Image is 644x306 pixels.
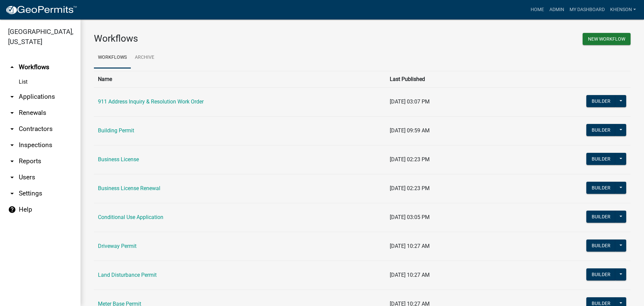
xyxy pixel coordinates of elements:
button: Builder [586,153,616,165]
button: New Workflow [583,33,631,45]
a: Home [528,3,547,16]
span: [DATE] 02:23 PM [390,156,430,163]
i: arrow_drop_down [8,157,16,165]
button: Builder [586,211,616,223]
button: Builder [586,95,616,107]
th: Last Published [386,71,507,87]
i: arrow_drop_up [8,63,16,71]
i: arrow_drop_down [8,109,16,117]
a: My Dashboard [567,3,607,16]
a: Business License Renewal [98,185,160,191]
i: arrow_drop_down [8,93,16,101]
i: arrow_drop_down [8,173,16,181]
a: Workflows [94,47,131,69]
span: [DATE] 02:23 PM [390,185,430,191]
a: Business License [98,156,139,163]
button: Builder [586,239,616,252]
th: Name [94,71,386,87]
button: Builder [586,268,616,280]
a: Land Disturbance Permit [98,272,157,278]
button: Builder [586,124,616,136]
a: khenson [607,3,639,16]
i: arrow_drop_down [8,125,16,133]
button: Builder [586,182,616,194]
span: [DATE] 09:59 AM [390,127,430,134]
a: Archive [131,47,158,69]
i: help [8,206,16,214]
h3: Workflows [94,33,357,44]
span: [DATE] 03:05 PM [390,214,430,220]
span: [DATE] 10:27 AM [390,243,430,249]
a: Conditional Use Application [98,214,163,220]
i: arrow_drop_down [8,141,16,149]
a: 911 Address Inquiry & Resolution Work Order [98,98,204,105]
a: Building Permit [98,127,134,134]
span: [DATE] 10:27 AM [390,272,430,278]
a: Driveway Permit [98,243,137,249]
span: [DATE] 03:07 PM [390,98,430,105]
i: arrow_drop_down [8,189,16,198]
a: Admin [547,3,567,16]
